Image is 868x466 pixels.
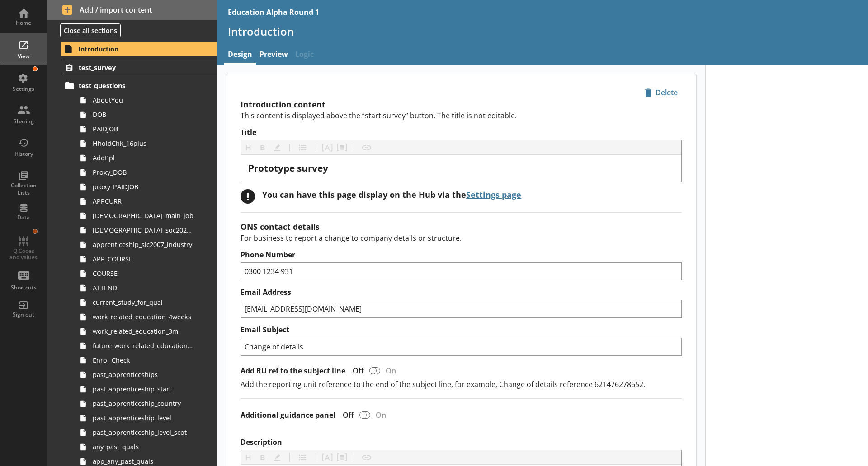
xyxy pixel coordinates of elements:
h2: ONS contact details [241,221,682,232]
span: Proxy_DOB [93,168,193,177]
span: test_survey [79,63,190,72]
div: View [8,53,39,60]
a: past_apprenticeship_level [76,411,217,425]
a: past_apprenticeship_start [76,382,217,396]
span: COURSE [93,269,193,278]
div: ! [241,189,255,204]
a: APPCURR [76,194,217,209]
span: app_any_past_quals [93,457,193,466]
a: ATTEND [76,281,217,295]
a: AboutYou [76,93,217,107]
a: APP_COURSE [76,252,217,266]
label: Phone Number [241,250,682,260]
a: past_apprenticeships [76,368,217,382]
span: past_apprenticeship_country [93,399,193,408]
span: Add / import content [62,5,202,15]
span: proxy_PAIDJOB [93,182,193,191]
div: History [8,150,39,158]
label: Email Address [241,288,682,297]
label: Email Subject [241,325,682,335]
span: past_apprenticeship_level_scot [93,428,193,437]
div: Off [345,366,368,376]
h2: Introduction content [241,99,682,110]
button: Delete [641,85,682,100]
div: Sign out [8,311,39,318]
a: PAIDJOB [76,122,217,136]
label: Additional guidance panel [241,410,335,420]
span: Logic [292,46,317,65]
span: AboutYou [93,96,193,104]
div: Settings [8,85,39,93]
div: Sharing [8,118,39,125]
div: Education Alpha Round 1 [228,7,319,17]
span: any_past_quals [93,443,193,451]
span: past_apprenticeships [93,370,193,379]
span: test_questions [79,81,190,90]
a: past_apprenticeship_level_scot [76,425,217,440]
div: Data [8,214,39,221]
div: Collection Lists [8,182,39,196]
a: proxy_PAIDJOB [76,180,217,194]
a: apprenticeship_sic2007_industry [76,238,217,252]
span: ATTEND [93,284,193,292]
a: Proxy_DOB [76,165,217,180]
span: DOB [93,110,193,119]
span: PAIDJOB [93,125,193,133]
a: DOB [76,107,217,122]
span: [DEMOGRAPHIC_DATA]_soc2020_job_title [93,226,193,234]
span: past_apprenticeship_start [93,385,193,393]
a: Design [224,46,256,65]
span: AddPpl [93,154,193,162]
p: This content is displayed above the “start survey” button. The title is not editable. [241,111,682,121]
span: current_study_for_qual [93,298,193,307]
a: [DEMOGRAPHIC_DATA]_soc2020_job_title [76,223,217,238]
div: Home [8,19,39,27]
span: work_related_education_4weeks [93,312,193,321]
a: HholdChk_16plus [76,136,217,151]
a: test_survey [62,60,217,75]
span: Prototype survey [248,162,328,174]
a: Preview [256,46,292,65]
span: work_related_education_3m [93,327,193,336]
a: future_work_related_education_3m [76,339,217,353]
a: work_related_education_4weeks [76,310,217,324]
span: [DEMOGRAPHIC_DATA]_main_job [93,211,193,220]
span: apprenticeship_sic2007_industry [93,240,193,249]
span: future_work_related_education_3m [93,341,193,350]
a: any_past_quals [76,440,217,454]
label: Description [241,438,682,447]
span: Introduction [78,45,190,53]
a: current_study_for_qual [76,295,217,310]
span: Enrol_Check [93,356,193,364]
span: Delete [641,85,681,100]
h1: Introduction [228,24,857,38]
div: Off [335,410,358,420]
button: Close all sections [60,23,121,37]
p: For business to report a change to company details or structure. [241,233,682,243]
div: Title [248,162,674,174]
a: [DEMOGRAPHIC_DATA]_main_job [76,209,217,223]
a: Enrol_Check [76,353,217,368]
span: HholdChk_16plus [93,139,193,148]
span: APPCURR [93,197,193,205]
label: Add RU ref to the subject line [241,366,345,376]
label: Title [241,128,682,137]
div: On [382,366,403,376]
a: COURSE [76,266,217,281]
a: AddPpl [76,151,217,165]
p: Add the reporting unit reference to the end of the subject line, for example, Change of details r... [241,379,682,389]
div: On [372,410,393,420]
span: past_apprenticeship_level [93,414,193,422]
span: APP_COURSE [93,255,193,263]
a: test_questions [62,79,217,93]
a: past_apprenticeship_country [76,396,217,411]
a: Settings page [466,189,521,200]
div: You can have this page display on the Hub via the [262,189,521,200]
div: Shortcuts [8,284,39,291]
a: Introduction [61,42,217,56]
a: work_related_education_3m [76,324,217,339]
